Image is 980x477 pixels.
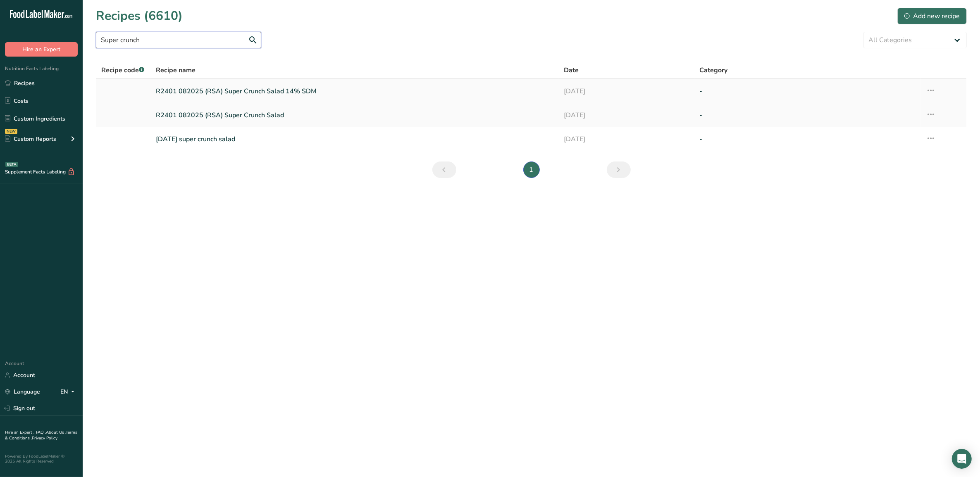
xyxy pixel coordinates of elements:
[699,65,727,75] span: Category
[607,161,631,178] a: Next page
[32,435,57,441] a: Privacy Policy
[699,107,916,124] a: -
[5,129,17,134] div: NEW
[101,66,144,75] span: Recipe code
[5,42,78,57] button: Hire an Expert
[897,8,967,24] button: Add new recipe
[564,83,690,100] a: [DATE]
[432,161,456,178] a: Previous page
[156,107,553,124] a: R2401 082025 (RSA) Super Crunch Salad
[36,430,46,435] a: FAQ .
[5,454,78,464] div: Powered By FoodLabelMaker © 2025 All Rights Reserved
[156,83,553,100] a: R2401 082025 (RSA) Super Crunch Salad 14% SDM
[156,131,553,148] a: [DATE] super crunch salad
[699,83,916,100] a: -
[96,7,183,25] h1: Recipes (6610)
[96,32,261,48] input: Search for recipe
[5,135,56,143] div: Custom Reports
[699,131,916,148] a: -
[5,430,34,435] a: Hire an Expert .
[46,430,66,435] a: About Us .
[952,449,972,469] div: Open Intercom Messenger
[564,131,690,148] a: [DATE]
[564,107,690,124] a: [DATE]
[5,430,77,441] a: Terms & Conditions .
[60,387,78,397] div: EN
[904,11,960,21] div: Add new recipe
[5,384,40,399] a: Language
[5,162,18,167] div: BETA
[156,65,196,75] span: Recipe name
[564,65,579,75] span: Date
